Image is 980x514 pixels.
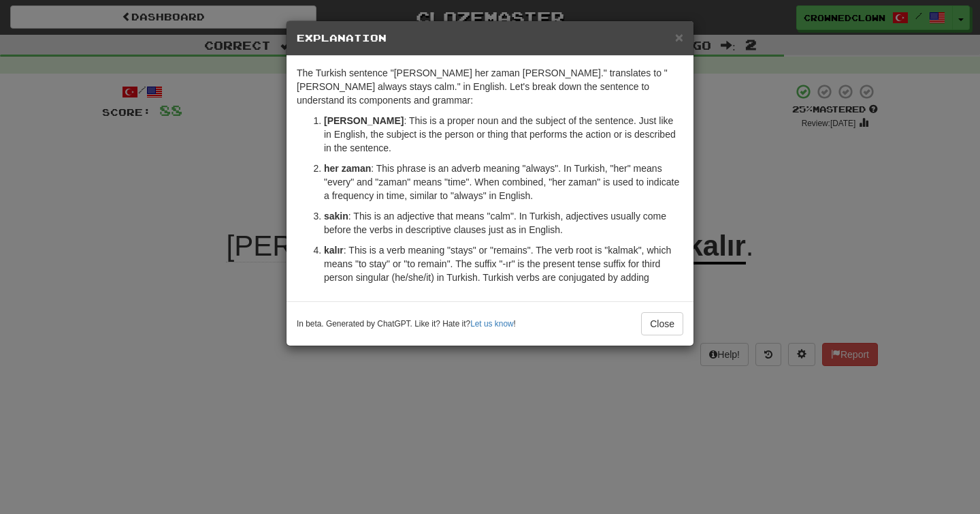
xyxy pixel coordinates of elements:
small: In beta. Generated by ChatGPT. Like it? Hate it? ! [297,318,516,330]
span: × [675,29,683,45]
strong: her zaman [324,163,371,174]
p: The Turkish sentence "[PERSON_NAME] her zaman [PERSON_NAME]." translates to "[PERSON_NAME] always... [297,66,683,107]
h5: Explanation [297,31,683,45]
strong: kalır [324,245,344,256]
button: Close [641,312,683,335]
a: Let us know [470,319,513,329]
p: : This phrase is an adverb meaning "always". In Turkish, "her" means "every" and "zaman" means "t... [324,162,683,202]
p: : This is an adjective that means "calm". In Turkish, adjectives usually come before the verbs in... [324,209,683,237]
button: Close [675,30,683,44]
strong: sakin [324,211,348,222]
p: : This is a verb meaning "stays" or "remains". The verb root is "kalmak", which means "to stay" o... [324,243,683,284]
strong: [PERSON_NAME] [324,115,404,126]
p: : This is a proper noun and the subject of the sentence. Just like in English, the subject is the... [324,114,683,155]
